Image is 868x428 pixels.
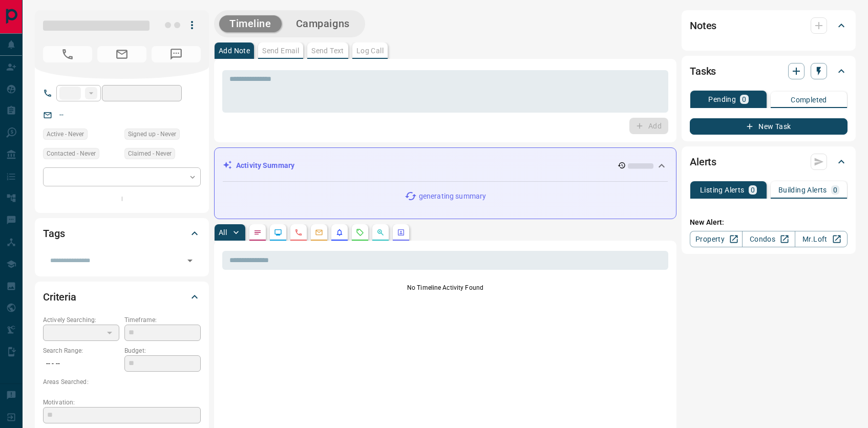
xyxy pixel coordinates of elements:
[43,346,119,355] p: Search Range:
[356,228,364,237] svg: Requests
[690,13,848,38] div: Notes
[690,63,716,79] h2: Tasks
[43,46,92,62] span: No Number
[791,96,827,103] p: Completed
[795,231,848,247] a: Mr.Loft
[286,15,360,32] button: Campaigns
[708,96,736,103] p: Pending
[47,148,96,159] span: Contacted - Never
[152,46,201,62] span: No Number
[690,149,848,174] div: Alerts
[690,59,848,83] div: Tasks
[778,186,827,194] p: Building Alerts
[97,46,146,62] span: No Email
[183,253,197,268] button: Open
[833,186,837,194] p: 0
[274,228,282,237] svg: Lead Browsing Activity
[690,118,848,135] button: New Task
[43,315,119,325] p: Actively Searching:
[690,154,716,170] h2: Alerts
[222,283,668,292] p: No Timeline Activity Found
[43,355,119,372] p: -- - --
[128,148,172,159] span: Claimed - Never
[219,229,227,236] p: All
[124,346,201,355] p: Budget:
[690,17,716,34] h2: Notes
[751,186,755,194] p: 0
[47,129,84,139] span: Active - Never
[294,228,303,237] svg: Calls
[43,377,201,387] p: Areas Searched:
[43,398,201,407] p: Motivation:
[219,15,282,32] button: Timeline
[223,156,668,175] div: Activity Summary
[43,285,201,309] div: Criteria
[236,160,294,171] p: Activity Summary
[419,191,486,202] p: generating summary
[219,47,250,54] p: Add Note
[700,186,745,194] p: Listing Alerts
[690,231,743,247] a: Property
[128,129,176,139] span: Signed up - Never
[253,228,262,237] svg: Notes
[124,315,201,325] p: Timeframe:
[43,289,76,305] h2: Criteria
[59,111,63,119] a: --
[315,228,323,237] svg: Emails
[397,228,405,237] svg: Agent Actions
[335,228,344,237] svg: Listing Alerts
[742,96,746,103] p: 0
[43,225,65,242] h2: Tags
[742,231,795,247] a: Condos
[690,217,848,228] p: New Alert:
[376,228,385,237] svg: Opportunities
[43,221,201,246] div: Tags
